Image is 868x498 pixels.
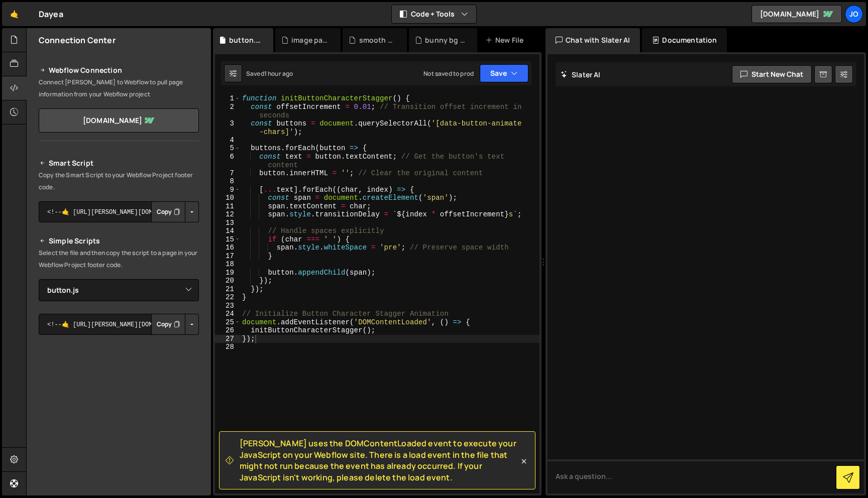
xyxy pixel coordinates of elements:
div: 18 [215,260,241,269]
div: Not saved to prod [423,69,474,78]
div: button.js [229,35,261,45]
div: bunny bg video.js [425,35,465,45]
button: Save [480,64,528,82]
div: 14 [215,227,241,235]
a: [DOMAIN_NAME] [39,108,199,133]
div: 3 [215,119,241,136]
p: Connect [PERSON_NAME] to Webflow to pull page information from your Webflow project [39,76,199,100]
iframe: YouTube video player [39,351,200,442]
div: 27 [215,335,241,343]
button: Copy [151,314,185,335]
div: smooth scroll.js [359,35,395,45]
div: 22 [215,293,241,302]
div: Button group with nested dropdown [151,314,199,335]
div: 4 [215,136,241,145]
div: 1 hour ago [264,69,293,78]
div: 9 [215,186,241,194]
div: Chat with Slater AI [546,28,640,52]
p: Copy the Smart Script to your Webflow Project footer code. [39,169,199,193]
div: 21 [215,285,241,294]
div: 20 [215,277,241,285]
div: 11 [215,202,241,211]
h2: Slater AI [561,70,601,79]
div: image parallax.js [291,35,329,45]
h2: Smart Script [39,157,199,169]
h2: Simple Scripts [39,235,199,247]
div: 15 [215,235,241,244]
div: 16 [215,243,241,252]
button: Copy [151,201,185,222]
a: [DOMAIN_NAME] [751,5,842,23]
h2: Webflow Connection [39,64,199,76]
button: Code + Tools [392,5,476,23]
div: 19 [215,269,241,277]
div: 28 [215,343,241,351]
div: 12 [215,210,241,219]
div: 13 [215,219,241,227]
div: Dayea [39,8,63,20]
div: 8 [215,177,241,186]
div: Button group with nested dropdown [151,201,199,222]
div: 25 [215,318,241,327]
div: New File [485,35,527,45]
a: 🤙 [2,2,27,26]
div: 7 [215,169,241,178]
div: 26 [215,326,241,335]
textarea: <!--🤙 [URL][PERSON_NAME][DOMAIN_NAME]> <script>document.addEventListener("DOMContentLoaded", func... [39,201,199,222]
div: 6 [215,153,241,169]
div: 5 [215,144,241,153]
div: Documentation [642,28,727,52]
button: Start new chat [732,65,812,83]
h2: Connection Center [39,35,116,46]
div: 1 [215,94,241,103]
a: Jo [845,5,863,23]
div: 10 [215,194,241,202]
div: 23 [215,302,241,310]
textarea: <!--🤙 [URL][PERSON_NAME][DOMAIN_NAME]> <script>document.addEventListener("DOMContentLoaded", func... [39,314,199,335]
div: 17 [215,252,241,261]
div: Saved [246,69,293,78]
div: 2 [215,103,241,119]
div: 24 [215,310,241,318]
p: Select the file and then copy the script to a page in your Webflow Project footer code. [39,247,199,271]
span: [PERSON_NAME] uses the DOMContentLoaded event to execute your JavaScript on your Webflow site. Th... [240,438,519,483]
